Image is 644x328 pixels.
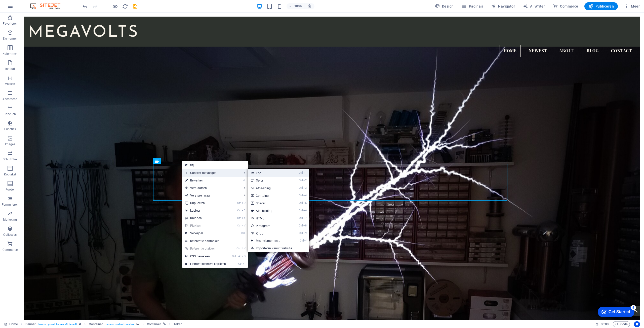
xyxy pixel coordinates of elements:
[613,321,630,327] button: Code
[182,253,229,260] a: CtrlAltCCSS bewerken
[132,3,138,9] button: save
[5,82,15,86] p: Vakken
[584,2,618,10] button: Publiceren
[248,207,290,214] a: Ctrl6Afscheiding
[37,1,42,6] div: 5
[294,3,302,9] h6: 100%
[299,224,303,227] i: Ctrl
[248,177,290,184] a: Ctrl2Tekst
[182,161,248,169] a: Stijl
[174,321,182,327] span: Klik om te selecteren, dubbelklik om te bewerken
[551,2,580,10] button: Commerce
[303,194,307,197] i: 4
[299,194,303,197] i: Ctrl
[4,172,16,176] p: Koptekst
[588,4,614,9] span: Publiceren
[15,6,36,10] div: Get Started
[303,216,307,220] i: 7
[236,255,241,258] i: Alt
[122,4,128,9] i: Pagina opnieuw laden
[433,2,456,10] div: Design (Ctrl+Alt+Y)
[3,37,17,41] p: Elementen
[3,218,17,222] p: Marketing
[634,321,640,327] button: Usercentrics
[303,231,307,235] i: 9
[244,247,245,250] i: V
[299,209,303,212] i: Ctrl
[248,237,290,245] a: Ctrl⏎Meer elementen...
[303,171,307,174] i: 1
[553,4,578,9] span: Commerce
[248,184,290,192] a: Ctrl3Afbeelding
[462,4,483,9] span: Pagina's
[4,3,41,13] div: Get Started 5 items remaining, 0% complete
[521,2,547,10] button: AI Writer
[303,186,307,190] i: 3
[299,201,303,205] i: Ctrl
[79,323,81,325] i: Dit element is een aanpasbare voorinstelling
[182,199,229,207] a: CtrlDDupliceren
[3,233,17,237] p: Collecties
[182,245,229,252] a: Ctrl⇧VReferentie plakken
[248,245,309,252] a: Importeren vanuit website
[435,4,454,9] span: Design
[3,52,18,56] p: Kolommen
[433,2,456,10] button: Design
[248,214,290,222] a: Ctrl7HTML
[242,224,245,227] i: V
[248,222,290,229] a: Ctrl8Pictogram
[248,199,290,207] a: Ctrl5Spacer
[136,323,139,325] i: Dit element bevat een achtergrond
[595,321,609,327] h6: Sessietijd
[303,224,307,227] i: 8
[242,255,245,258] i: C
[243,179,245,182] i: ⏎
[604,322,605,326] span: :
[242,209,245,212] i: C
[25,321,182,327] nav: breadcrumb
[122,3,128,9] button: reload
[89,321,103,327] span: Klik om te selecteren, dubbelklik om te bewerken
[182,177,229,184] a: ⏎Bewerken
[112,3,118,9] button: Klik hier om de voorbeeldmodus te verlaten en verder te gaan met bewerken
[182,207,229,214] a: CtrlCkopieer
[489,2,517,10] button: Navigator
[82,4,88,9] i: Ongedaan maken: Text wijzigen (Ctrl+Z)
[299,171,303,174] i: Ctrl
[287,3,304,9] button: 100%
[3,97,17,101] p: Accordeon
[182,260,229,268] a: CtrlIElementkenmerk kopiëren
[82,3,88,9] button: undo
[182,222,229,229] a: CtrlVPlakken
[241,231,245,235] i: ⌦
[237,209,241,212] i: Ctrl
[5,142,15,146] p: Images
[237,216,241,220] i: Ctrl
[299,186,303,190] i: Ctrl
[238,262,242,265] i: Ctrl
[4,321,18,327] a: Klik om selectie op te heffen, dubbelklik om Pagina's te open
[300,239,304,242] i: Ctrl
[182,229,229,237] a: ⌦Verwijder
[303,209,307,212] i: 6
[236,247,240,250] i: Ctrl
[5,67,15,71] p: Inhoud
[460,2,485,10] button: Pagina's
[299,216,303,220] i: Ctrl
[299,179,303,182] i: Ctrl
[601,321,609,327] span: 00 00
[491,4,515,9] span: Navigator
[6,188,15,192] p: Footer
[237,224,241,227] i: Ctrl
[232,255,236,258] i: Ctrl
[182,214,229,222] a: CtrlXKnippen
[307,4,312,9] i: Stel bij het wijzigen van de grootte van de weergegeven website automatisch het juist zoomniveau ...
[241,247,243,250] i: ⇧
[132,4,138,9] i: Opslaan (Ctrl+S)
[25,321,36,327] span: Klik om te selecteren, dubbelklik om te bewerken
[303,201,307,205] i: 5
[147,321,161,327] span: Klik om te selecteren, dubbelklik om te bewerken
[242,201,245,205] i: D
[299,231,303,235] i: Ctrl
[182,169,240,177] span: Content toevoegen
